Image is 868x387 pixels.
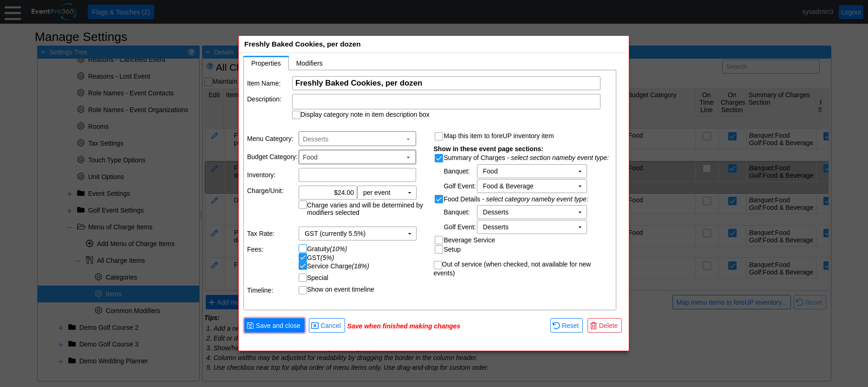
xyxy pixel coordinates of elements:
[507,154,609,161] span: - select section name :
[300,111,430,118] label: Display category note in item description box
[444,164,476,178] td: Banquet:
[434,145,544,153] span: Show in these event page sections:
[299,201,427,216] label: Charge varies and will be determined by modifiers selected
[251,60,281,67] span: Properties
[301,134,403,144] span: Desserts
[444,179,476,193] td: Golf Event:
[330,245,347,253] i: (10%)
[444,220,476,234] td: Golf Event:
[244,40,361,48] span: Freshly Baked Cookies, per dozen
[307,245,347,253] label: Gratuity
[434,260,591,276] label: Out of service (when checked, not available for new events)
[247,131,298,146] td: Menu Category:
[307,262,369,270] label: Service Charge
[483,181,534,191] span: Food & Beverage
[301,153,403,162] span: Food
[311,320,343,330] span: Cancel
[296,60,323,67] span: Modifiers
[247,244,298,270] td: Fees:
[247,168,298,182] td: Inventory:
[247,150,298,164] td: Budget Category:
[247,76,291,90] td: Item Name:
[444,205,476,219] td: Banquet:
[247,320,302,330] span: Save and close
[247,286,298,294] td: Timeline:
[247,186,298,223] td: Charge/Unit:
[254,321,302,330] span: Save and close
[320,254,334,261] i: (5%)
[444,132,554,140] span: Map this item to foreUP inventory item
[482,195,588,203] span: - select category name :
[347,322,548,330] div: Save when finished making changes
[305,229,365,238] span: GST (currently 5.5%)
[590,320,620,330] span: Delete
[352,262,369,270] i: (18%)
[444,195,481,203] label: Food Details
[247,227,298,240] td: Tax Rate:
[548,195,587,203] span: by event type
[319,321,343,330] span: Cancel
[435,133,444,142] input: Map this item to foreUP inventory item
[483,207,509,217] span: Desserts
[553,320,581,330] span: Reset
[307,286,374,293] label: Show on event timeline
[597,321,620,330] span: Delete
[363,188,390,197] span: per event
[444,246,461,253] label: Setup
[560,321,581,330] span: Reset
[483,222,509,232] span: Desserts
[301,133,412,143] span: Desserts
[483,167,498,176] span: Food
[444,236,496,244] label: Beverage Service
[301,152,412,162] span: Food
[307,274,328,282] td: Special
[307,254,334,261] label: GST
[444,154,505,161] label: Summary of Charges
[247,94,291,119] td: Description:
[568,154,607,161] span: by event type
